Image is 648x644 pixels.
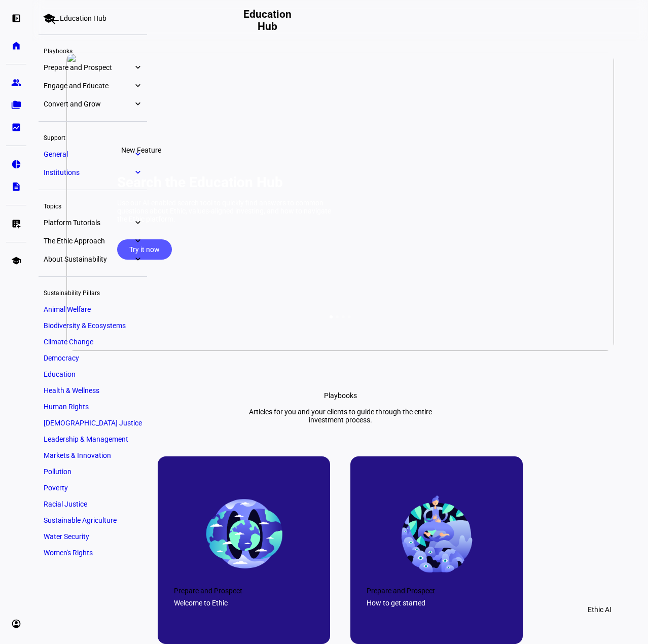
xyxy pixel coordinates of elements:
[242,8,294,32] h2: Education Hub
[11,41,21,51] eth-mat-symbol: home
[11,159,21,169] eth-mat-symbol: pie_chart
[11,219,21,229] eth-mat-symbol: list_alt_add
[133,62,142,73] eth-mat-symbol: expand_more
[39,383,147,398] a: Health & Wellness
[39,302,147,316] a: Animal Welfare
[39,147,147,161] a: Generalexpand_more
[44,549,93,557] span: Women's Rights
[44,63,133,71] span: Prepare and Prospect
[44,255,133,263] span: About Sustainability
[133,99,142,109] eth-mat-symbol: expand_more
[44,484,68,492] span: Poverty
[367,599,507,607] div: How to get started
[11,619,21,629] eth-mat-symbol: account_circle
[204,494,284,575] img: 67c0a1a41fd1db2665af57fe_663e60d4891242c5d6cd469c_final-earth.png
[133,236,142,246] eth-mat-symbol: expand_more
[133,149,142,159] eth-mat-symbol: expand_more
[133,218,142,228] eth-mat-symbol: expand_more
[39,130,147,144] div: Support
[44,451,111,459] span: Markets & Innovation
[44,370,76,378] span: Education
[39,165,147,180] a: Institutionsexpand_more
[11,256,21,266] eth-mat-symbol: school
[44,321,126,330] span: Biodiversity & Ecosystems
[44,435,128,443] span: Leadership & Management
[39,529,147,544] a: Water Security
[6,35,26,56] a: home
[60,14,106,22] div: Education Hub
[44,100,133,108] span: Convert and Grow
[44,338,93,346] span: Climate Change
[174,587,314,595] div: Prepare and Prospect
[39,497,147,511] a: Racial Justice
[39,464,147,479] a: Pollution
[39,416,147,430] a: [DEMOGRAPHIC_DATA] Justice
[324,391,357,400] div: Playbooks
[44,468,71,476] span: Pollution
[6,176,26,197] a: description
[117,174,283,191] h1: Search the Education Hub
[39,318,147,333] a: Biodiversity & Ecosystems
[11,122,21,132] eth-mat-symbol: bid_landscape
[6,95,26,115] a: folder_copy
[11,13,21,23] eth-mat-symbol: left_panel_open
[44,532,89,541] span: Water Security
[44,82,133,90] span: Engage and Educate
[44,219,133,227] span: Platform Tutorials
[133,254,142,264] eth-mat-symbol: expand_more
[588,599,611,620] span: Ethic AI
[44,168,133,176] span: Institutions
[44,237,133,245] span: The Ethic Approach
[43,12,55,24] mat-icon: school
[39,351,147,365] a: Democracy
[133,167,142,177] eth-mat-symbol: expand_more
[44,500,87,508] span: Racial Justice
[39,432,147,446] a: Leadership & Management
[575,599,624,620] button: Ethic AI
[397,493,477,574] img: 67c0a1a361bf038d2e293661_66d75062e6db20f9f8bea3a5_World%25203.png
[39,335,147,349] a: Climate Change
[44,150,133,158] span: General
[6,73,26,93] a: group
[6,117,26,137] a: bid_landscape
[11,100,21,110] eth-mat-symbol: folder_copy
[44,386,99,395] span: Health & Wellness
[44,354,79,362] span: Democracy
[44,403,89,411] span: Human Rights
[39,43,147,57] div: Playbooks
[238,408,442,424] div: Articles for you and your clients to guide through the entire investment process.
[44,305,91,313] span: Animal Welfare
[39,285,147,299] div: Sustainability Pillars
[11,182,21,192] eth-mat-symbol: description
[39,198,147,212] div: Topics
[39,546,147,560] a: Women's Rights
[6,154,26,174] a: pie_chart
[39,448,147,462] a: Markets & Innovation
[39,481,147,495] a: Poverty
[174,599,314,607] div: Welcome to Ethic
[44,419,142,427] span: [DEMOGRAPHIC_DATA] Justice
[39,367,147,381] a: Education
[367,587,507,595] div: Prepare and Prospect
[39,400,147,414] a: Human Rights
[44,516,117,524] span: Sustainable Agriculture
[39,513,147,527] a: Sustainable Agriculture
[133,81,142,91] eth-mat-symbol: expand_more
[11,78,21,88] eth-mat-symbol: group
[117,199,335,223] div: Use our AI-enabled search tool to quickly find answers to common questions about Ethic, values-al...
